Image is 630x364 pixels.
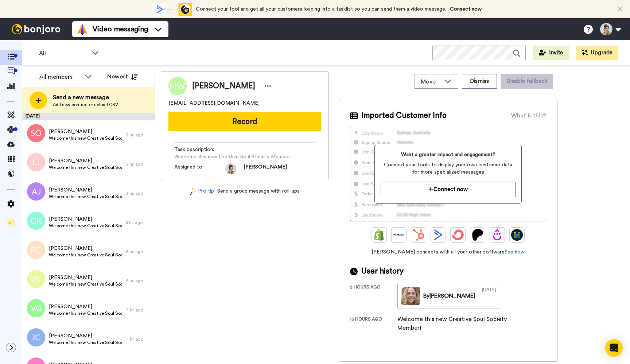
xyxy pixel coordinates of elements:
img: GoHighLevel [511,229,523,241]
span: User history [361,266,404,277]
span: All [39,49,88,58]
div: [DATE] [22,113,155,120]
div: 6 hr. ago [126,278,151,284]
img: so.png [27,124,45,142]
span: [PERSON_NAME] [244,163,287,174]
span: [PERSON_NAME] [49,128,122,135]
span: Welcome this new Creative Soul Society Member! [49,340,122,345]
a: By[PERSON_NAME][DATE] [397,283,500,309]
button: Dismiss [462,74,497,89]
div: All members [39,73,81,81]
span: Task description : [174,146,225,153]
button: Record [168,112,321,131]
div: 2 hours ago [350,284,397,309]
span: [PERSON_NAME] [49,216,122,223]
a: See how [505,249,525,255]
a: Connect now [450,7,482,12]
button: Connect now [381,182,515,197]
span: Welcome this new Creative Soul Society Member! [49,164,122,170]
div: 3 hr. ago [126,132,151,138]
span: Connect your tool and get all your customers loading into a tasklist so you can send them a video... [196,7,446,12]
span: Video messaging [93,24,148,34]
img: ja.png [27,270,45,288]
img: Drip [491,229,503,241]
img: 225ea321-1955-4521-a51c-432375e1efd6-thumb.jpg [401,287,420,305]
div: Welcome this new Creative Soul Society Member! [397,315,514,332]
div: [DATE] [482,287,496,305]
span: Connect your tools to display your own customer data for more specialized messages [381,161,515,176]
img: cr.png [27,212,45,230]
span: [PERSON_NAME] connects with all your other software [350,248,546,256]
img: Image of Marjorie Wekwert [168,77,187,95]
div: 7 hr. ago [126,336,151,342]
div: 6 hr. ago [126,249,151,255]
button: Disable fallback [501,74,553,89]
div: 3 hr. ago [126,190,151,196]
div: What is this? [511,111,546,120]
img: lj.png [27,153,45,171]
div: 5 hr. ago [126,220,151,225]
div: - Send a group message with roll-ups [161,187,328,195]
img: jc.png [27,328,45,346]
span: Move [421,77,440,86]
span: Want a greater impact and engagement? [381,151,515,158]
span: [PERSON_NAME] [49,157,122,164]
span: [PERSON_NAME] [49,332,122,340]
span: Send a new message [53,93,118,102]
img: Patreon [472,229,483,241]
div: 13 hours ago [350,316,397,332]
button: Upgrade [576,46,618,60]
button: Invite [533,46,569,60]
img: vm-color.svg [77,23,88,35]
button: Newest [102,69,144,84]
img: Checklist.svg [7,219,15,226]
div: Open Intercom Messenger [605,339,623,357]
img: 050e0e51-f6b8-445d-a13d-f5a0a3a9fdb1-1741723898.jpg [225,163,236,174]
span: [PERSON_NAME] [49,186,122,194]
span: Welcome this new Creative Soul Society Member! [49,252,122,258]
span: Welcome this new Creative Soul Society Member! [49,281,122,287]
a: Pro tip [190,187,214,195]
div: 3 hr. ago [126,161,151,167]
span: [PERSON_NAME] [49,245,122,252]
span: [PERSON_NAME] [192,81,255,92]
span: [PERSON_NAME] [49,274,122,281]
div: 7 hr. ago [126,307,151,313]
span: Add new contact or upload CSV [53,102,118,108]
img: aj.png [27,182,45,201]
span: Welcome this new Creative Soul Society Member! [49,194,122,200]
span: Welcome this new Creative Soul Society Member! [174,153,292,160]
div: animation [152,3,192,16]
img: Ontraport [393,229,405,241]
span: Imported Customer Info [361,110,447,121]
img: ActiveCampaign [432,229,444,241]
span: [EMAIL_ADDRESS][DOMAIN_NAME] [168,100,260,107]
img: Shopify [373,229,385,241]
img: Hubspot [413,229,424,241]
img: ConvertKit [452,229,464,241]
span: Welcome this new Creative Soul Society Member! [49,223,122,229]
span: Welcome this new Creative Soul Society Member! [49,135,122,141]
img: magic-wand.svg [190,187,197,195]
img: vg.png [27,299,45,317]
img: bj-logo-header-white.svg [9,24,63,34]
img: rc.png [27,241,45,259]
span: Assigned to: [174,163,225,174]
span: [PERSON_NAME] [49,303,122,310]
div: By [PERSON_NAME] [423,291,475,300]
span: Welcome this new Creative Soul Society Member! [49,310,122,316]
